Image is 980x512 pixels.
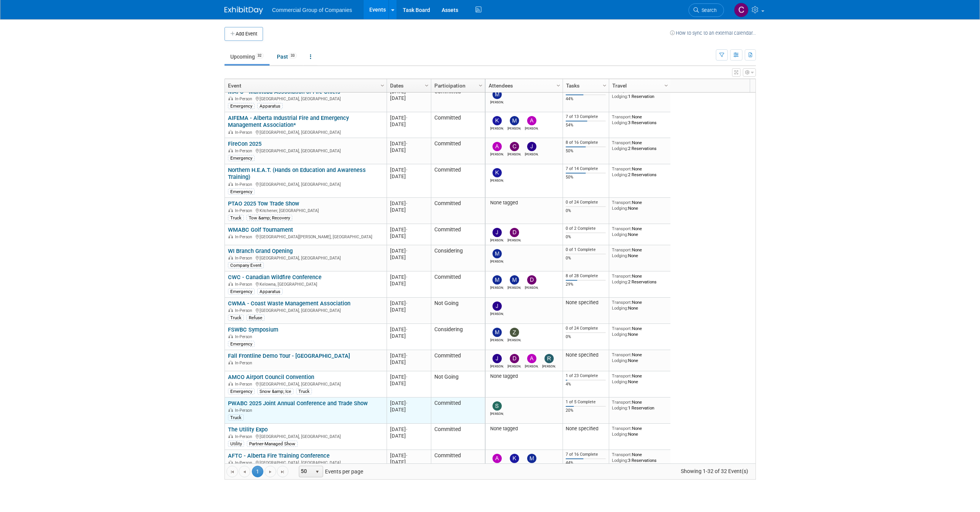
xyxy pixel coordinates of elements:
[490,258,504,263] div: Mitch Mesenchuk
[612,373,632,379] span: Transport:
[510,228,519,237] img: David West
[390,115,427,121] div: [DATE]
[490,151,504,156] div: Alexander Cafovski
[228,434,233,438] img: In-Person Event
[390,147,427,153] div: [DATE]
[490,411,504,416] div: Suzanne LaFrance
[566,300,606,306] div: None specified
[235,408,255,413] span: In-Person
[235,460,255,465] span: In-Person
[390,326,427,333] div: [DATE]
[612,205,628,211] span: Lodging:
[566,226,606,231] div: 0 of 2 Complete
[228,388,255,394] div: Emergency
[228,352,350,359] a: Fall Frontline Demo Tour - [GEOGRAPHIC_DATA]
[600,79,609,91] a: Column Settings
[612,140,632,145] span: Transport:
[670,30,756,36] a: How to sync to an external calendar...
[406,167,407,173] span: -
[390,400,427,406] div: [DATE]
[566,452,606,457] div: 7 of 16 Complete
[431,424,485,450] td: Committed
[431,112,485,138] td: Committed
[228,233,383,240] div: [GEOGRAPHIC_DATA][PERSON_NAME], [GEOGRAPHIC_DATA]
[566,79,604,92] a: Tasks
[612,114,632,120] span: Transport:
[235,282,255,287] span: In-Person
[228,182,233,186] img: In-Person Event
[390,173,427,180] div: [DATE]
[566,460,606,466] div: 44%
[489,79,558,92] a: Attendees
[228,460,233,464] img: In-Person Event
[431,198,485,224] td: Committed
[612,79,665,92] a: Travel
[508,285,521,290] div: Mike Thomson
[566,326,606,331] div: 0 of 24 Complete
[555,83,561,89] span: Column Settings
[246,215,292,221] div: Tow &amp; Recovery
[228,140,261,147] a: FireCon 2025
[566,352,606,358] div: None specified
[228,147,383,154] div: [GEOGRAPHIC_DATA], [GEOGRAPHIC_DATA]
[612,226,667,237] div: None None
[390,274,427,280] div: [DATE]
[390,167,427,173] div: [DATE]
[488,373,560,379] div: None tagged
[508,337,521,342] div: Zachary Button
[235,182,255,187] span: In-Person
[431,371,485,397] td: Not Going
[612,452,632,457] span: Transport:
[612,300,632,305] span: Transport:
[510,328,519,337] img: Zachary Button
[566,114,606,120] div: 7 of 13 Complete
[510,454,519,463] img: Kelly Mayhew
[612,166,667,177] div: None 2 Reservations
[490,237,504,242] div: Jason Fast
[508,125,521,130] div: Mike Feduniw
[390,452,427,459] div: [DATE]
[228,234,233,238] img: In-Person Event
[265,466,276,477] a: Go to the next page
[612,253,628,258] span: Lodging:
[612,247,632,253] span: Transport:
[612,426,667,437] div: None None
[566,373,606,379] div: 1 of 23 Complete
[431,450,485,476] td: Committed
[228,95,383,102] div: [GEOGRAPHIC_DATA], [GEOGRAPHIC_DATA]
[612,458,628,463] span: Lodging:
[406,200,407,206] span: -
[493,249,502,258] img: Mitch Mesenchuk
[235,130,255,135] span: In-Person
[406,248,407,254] span: -
[390,333,427,339] div: [DATE]
[228,426,268,433] a: The Utility Expo
[239,466,250,477] a: Go to the previous page
[277,466,288,477] a: Go to the last page
[488,200,560,206] div: None tagged
[228,282,233,286] img: In-Person Event
[228,382,233,386] img: In-Person Event
[228,103,255,109] div: Emergency
[508,151,521,156] div: Cole Mattern
[612,431,628,437] span: Lodging:
[612,114,667,125] div: None 3 Reservations
[228,341,255,347] div: Emergency
[525,151,538,156] div: Jamie Zimmerman
[566,273,606,279] div: 8 of 28 Complete
[689,3,724,17] a: Search
[257,103,283,109] div: Apparatus
[228,400,368,407] a: PWABC 2025 Joint Annual Conference and Trade Show
[228,115,349,129] a: AIFEMA - Alberta Industrial Fire and Emergency Management Association*
[490,99,504,104] div: Mitch Mesenchuk
[527,354,536,363] img: Alexander Cafovski
[612,305,628,311] span: Lodging:
[224,27,263,41] button: Add Event
[663,83,669,89] span: Column Settings
[288,53,297,59] span: 33
[612,326,667,337] div: None None
[493,454,502,463] img: Adam Dingman
[612,273,632,279] span: Transport:
[612,247,667,258] div: None None
[431,350,485,371] td: Committed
